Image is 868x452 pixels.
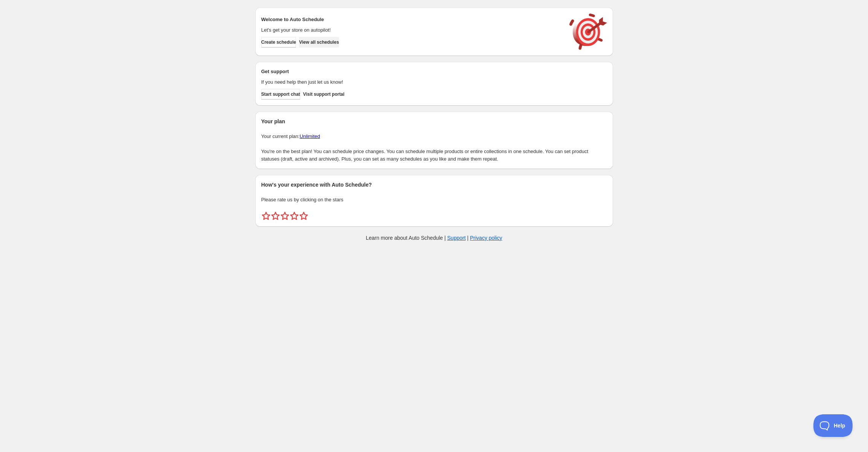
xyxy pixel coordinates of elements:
a: Visit support portal [303,89,345,100]
a: Unlimited [300,133,320,139]
p: If you need help then just let us know! [261,78,562,86]
span: Create schedule [261,39,296,45]
a: Privacy policy [470,235,502,241]
h2: Welcome to Auto Schedule [261,16,562,23]
iframe: Toggle Customer Support [813,414,853,437]
h2: How's your experience with Auto Schedule? [261,181,607,188]
span: View all schedules [299,39,339,45]
p: You're on the best plan! You can schedule price changes. You can schedule multiple products or en... [261,148,607,163]
h2: Get support [261,68,562,75]
p: Learn more about Auto Schedule | | [366,234,502,242]
a: Start support chat [261,89,300,100]
p: Let's get your store on autopilot! [261,26,562,34]
button: View all schedules [299,37,339,47]
p: Your current plan: [261,133,607,140]
span: Visit support portal [303,91,345,97]
span: Start support chat [261,91,300,97]
p: Please rate us by clicking on the stars [261,196,607,204]
button: Create schedule [261,37,296,47]
h2: Your plan [261,118,607,125]
a: Support [447,235,466,241]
